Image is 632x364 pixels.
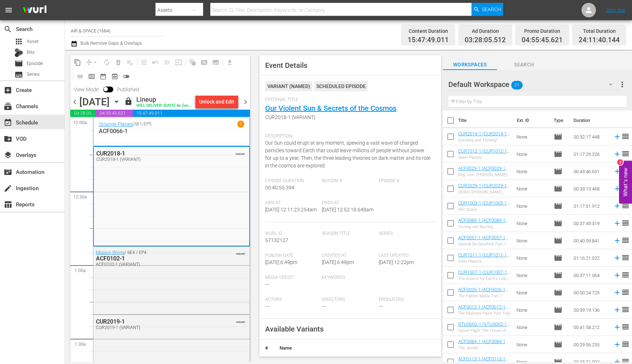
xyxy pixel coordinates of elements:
span: reorder [621,323,630,331]
td: 00:43:46.651 [571,163,610,180]
span: Day Calendar View [72,69,86,83]
span: [DATE] 6:49pm [265,259,297,265]
td: None [514,232,551,249]
span: Remove Gaps & Overlaps [83,57,101,68]
div: CUR2019-1 [96,318,212,325]
svg: Add to Schedule [613,254,621,262]
span: Update Metadata from Key Asset [173,57,184,68]
span: reorder [621,253,630,262]
span: Week Calendar View [86,71,97,82]
div: CUR2019-1 (VARIANT) [96,325,212,330]
span: Actors [265,297,318,303]
a: Sign Out [606,7,625,13]
span: Producers [379,297,432,303]
div: Future Flight: The Future of Air Mobility [458,328,511,333]
span: Refresh All Search Blocks [184,55,198,69]
td: 00:41:58.212 [571,319,610,336]
span: 00:40:55.394 [265,185,294,190]
td: 00:33:13.468 [571,180,610,197]
span: lock [124,97,133,106]
span: 15:47:49.011 [133,110,250,117]
svg: Add to Schedule [613,150,621,158]
span: Episode [554,254,562,262]
div: OSIRIS [PERSON_NAME]: Asteroid Hunter & The Asteroid Belt Discovery [458,190,511,194]
div: Outer Planets [458,155,511,160]
a: Mission Wings [96,250,124,255]
div: Sputnik Declassified: Part 1 [458,242,511,246]
span: reorder [621,305,630,314]
div: [DATE] [79,96,110,108]
svg: Add to Schedule [613,271,621,279]
span: reorder [621,288,630,297]
div: The Javelin [458,346,511,350]
span: 15:47:49.011 [408,36,449,44]
span: Create [4,86,12,95]
a: Strange Planes [99,121,133,127]
span: Episode [554,340,562,349]
div: Into Space [458,207,511,212]
span: Workspaces [443,60,497,69]
div: VARIANT ( NAMED ) [265,81,312,91]
a: ACF0012-1 (ACF0012-1 (VARIANT)) [458,304,508,315]
svg: Add to Schedule [613,237,621,245]
span: --- [322,303,326,309]
div: CUR2018-1 (VARIANT) [96,157,212,162]
div: Promo Duration [522,26,563,36]
span: Created At [322,253,375,259]
svg: Add to Schedule [613,323,621,331]
span: Episode [554,167,562,176]
div: Bits [14,48,23,57]
span: Download as CSV [221,55,236,69]
span: Bulk Remove Gaps & Overlaps [79,40,142,46]
span: Ends At [322,200,375,206]
span: Directors [322,297,375,303]
span: Episode # [379,178,432,184]
a: Our Violent Sun & Secrets of the Cosmos [265,104,396,113]
span: Season # [322,178,375,184]
span: more_vert [618,80,627,89]
span: Published [113,87,142,92]
td: 01:17:51.912 [571,197,610,215]
span: Episode [554,288,562,297]
div: Content Duration [408,26,449,36]
span: 24 hours Lineup View is OFF [120,71,132,82]
div: The Search for Earth's Lost Moon [458,276,511,281]
span: 04:55:45.621 [96,110,132,117]
span: Bits [27,49,35,56]
span: 57132127 [265,237,288,243]
span: content_copy [74,59,81,66]
a: STU0002-1 (STU0002-1 (VARIANT2)) [458,321,510,332]
span: calendar_view_week_outlined [88,73,95,80]
span: Loop Content [101,57,113,68]
a: CUR1007-1 (CUR1007-1 (VARIANT)) [458,269,510,280]
span: VARIANT [236,317,245,323]
td: None [514,215,551,232]
td: None [514,145,551,163]
a: CUR1012-1 (CUR1012-1 (VARIANT)) [458,148,510,159]
a: ACF0029-1 (ACF0029-1 (VARIANT)) [458,166,508,176]
th: Ext. ID [513,110,549,131]
svg: Add to Schedule [613,341,621,348]
div: The Elephant Plane: Part Two [458,311,511,316]
span: reorder [621,149,630,158]
span: Episode [554,219,562,228]
span: reorder [621,219,630,227]
div: Scheduled Episode [314,81,368,91]
div: 9 [617,159,623,165]
span: VARIANT [236,149,245,155]
td: None [514,163,551,180]
span: Airs At [265,200,318,206]
div: ACF0102-1 [96,255,212,262]
div: Default Workspace [448,74,619,95]
span: Episode [554,150,562,158]
div: Inner Planets [458,259,511,264]
p: EP5 [144,122,152,127]
span: Episode [554,236,562,245]
td: 00:50:24.725 [571,284,610,301]
span: Customize Events [136,55,150,69]
td: None [514,128,551,145]
span: View Mode: [70,87,103,92]
td: None [514,197,551,215]
span: Asset [27,38,39,45]
button: Open Feedback Widget [619,161,632,203]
